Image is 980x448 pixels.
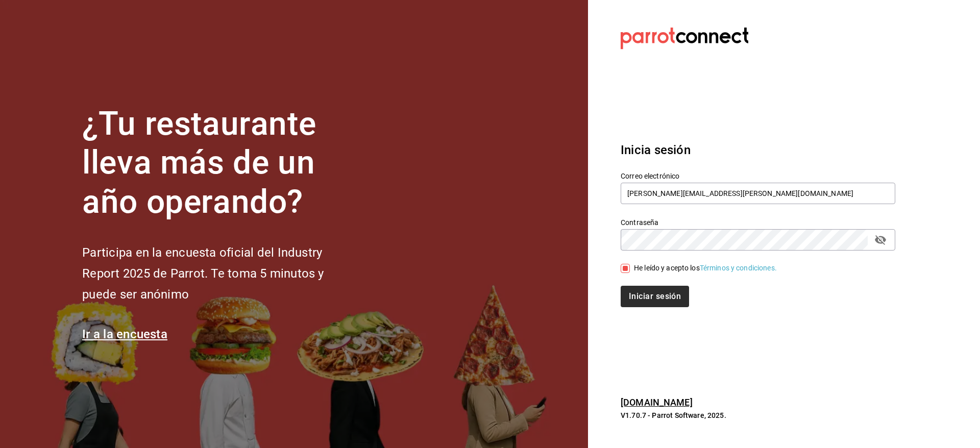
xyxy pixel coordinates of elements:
a: [DOMAIN_NAME] [621,397,693,408]
p: V1.70.7 - Parrot Software, 2025. [621,410,895,420]
div: He leído y acepto los [634,263,777,273]
h2: Participa en la encuesta oficial del Industry Report 2025 de Parrot. Te toma 5 minutos y puede se... [82,242,358,305]
button: Iniciar sesión [621,286,689,307]
button: passwordField [872,231,889,248]
h1: ¿Tu restaurante lleva más de un año operando? [82,105,358,222]
label: Correo electrónico [621,172,895,179]
a: Términos y condiciones. [700,264,777,272]
label: Contraseña [621,218,895,226]
h3: Inicia sesión [621,141,895,159]
input: Ingresa tu correo electrónico [621,183,895,204]
a: Ir a la encuesta [82,327,167,341]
